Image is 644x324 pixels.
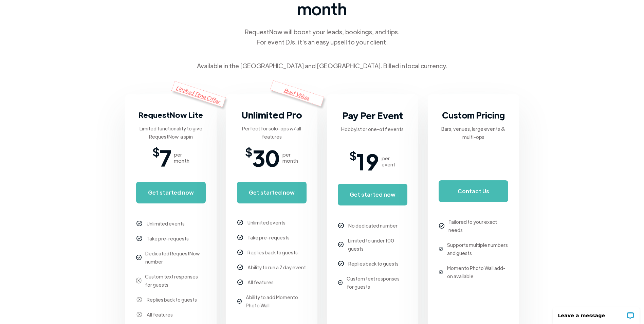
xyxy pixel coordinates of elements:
div: Unlimited events [147,219,185,228]
div: Supports multiple numbers and guests [447,241,508,257]
div: Limited functionality to give RequestNow a spin [136,124,206,141]
span: $ [245,147,252,156]
img: checkmark [136,255,142,260]
img: checkmark [136,297,142,303]
img: checkmark [338,223,344,229]
img: checkmark [439,247,443,251]
div: Replies back to guests [147,295,197,304]
h3: RequestNow Lite [139,108,203,122]
span: 7 [160,147,171,168]
img: checkmark [237,250,243,255]
div: Replies back to guests [247,248,298,256]
img: checkmark [136,277,142,283]
div: per event [382,155,395,167]
img: checkmark [338,261,344,267]
div: All features [147,310,173,319]
div: Perfect for solo-ops w/ all features [237,124,307,141]
div: Take pre-requests [147,234,189,242]
img: checkmark [136,236,142,241]
span: $ [152,147,160,156]
img: checkmark [237,280,243,285]
img: checkmark [439,270,443,274]
strong: Custom Pricing [442,109,505,121]
strong: Pay Per Event [342,109,403,121]
div: Custom text responses for guests [347,274,407,291]
div: Limited Time Offer [171,81,226,107]
div: All features [247,278,274,286]
div: Ability to add Momento Photo Wall [246,293,306,309]
div: per month [174,151,189,164]
div: Best Value [270,80,324,106]
span: $ [349,151,356,159]
div: Take pre-requests [247,233,290,241]
span: 19 [356,151,379,172]
div: Ability to run a 7 day event [247,263,306,271]
img: checkmark [237,265,243,270]
img: checkmark [338,242,344,247]
div: Unlimited events [247,218,286,227]
div: No dedicated number [348,221,398,230]
a: Contact Us [439,180,508,202]
img: checkmark [237,220,243,226]
img: checkmark [338,280,343,285]
iframe: LiveChat chat widget [549,303,644,324]
a: Get started now [237,182,307,203]
div: Dedicated RequestNow number [145,249,205,266]
img: checkmark [237,235,243,240]
img: checkmark [439,223,444,229]
div: per month [282,151,298,164]
h3: Unlimited Pro [241,108,302,122]
div: Available in the [GEOGRAPHIC_DATA] and [GEOGRAPHIC_DATA]. Billed in local currency. [197,61,447,71]
div: Bars, venues, large events & multi-ops [439,125,508,141]
img: checkmark [136,312,142,318]
div: Hobbyist or one-off events [341,125,404,133]
div: Momento Photo Wall add-on available [447,264,508,280]
img: checkmark [237,299,242,303]
span: 30 [252,147,280,168]
div: Tailored to your exact needs [448,218,508,234]
div: Replies back to guests [348,259,399,268]
div: Limited to under 100 guests [348,236,407,253]
a: Get started now [338,184,407,205]
div: Custom text responses for guests [145,272,205,289]
div: RequestNow will boost your leads, bookings, and tips. For event DJs, it's an easy upsell to your ... [244,27,400,47]
img: checkmark [136,221,142,227]
a: Get started now [136,182,206,203]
